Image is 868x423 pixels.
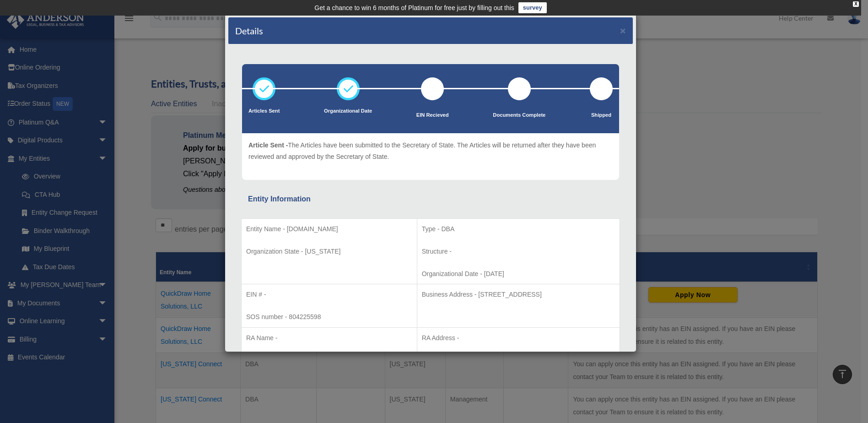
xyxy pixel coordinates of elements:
h4: Details [235,24,263,37]
p: Organizational Date - [DATE] [422,268,615,280]
p: The Articles have been submitted to the Secretary of State. The Articles will be returned after t... [248,140,613,162]
p: EIN # - [246,289,412,300]
p: RA Name - [246,332,412,344]
p: Articles Sent [248,107,280,116]
a: survey [518,2,547,13]
p: Shipped [590,111,613,120]
div: close [853,1,859,7]
button: × [620,26,626,35]
p: Entity Name - [DOMAIN_NAME] [246,223,412,235]
div: Entity Information [248,193,613,206]
p: EIN Recieved [416,111,449,120]
p: Structure - [422,246,615,257]
p: Organization State - [US_STATE] [246,246,412,257]
p: Documents Complete [493,111,545,120]
p: Type - DBA [422,223,615,235]
p: Business Address - [STREET_ADDRESS] [422,289,615,300]
span: Article Sent - [248,141,288,149]
p: Organizational Date [324,107,372,116]
div: Get a chance to win 6 months of Platinum for free just by filling out this [314,2,514,13]
p: RA Address - [422,332,615,344]
p: SOS number - 804225598 [246,311,412,323]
